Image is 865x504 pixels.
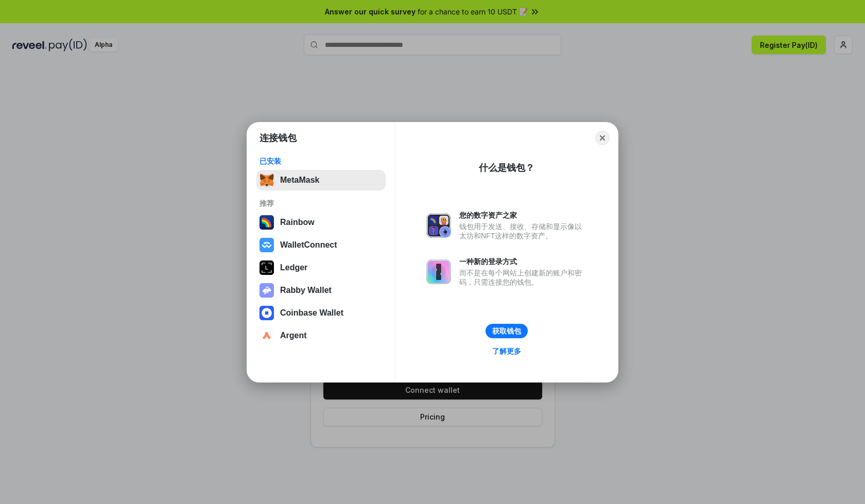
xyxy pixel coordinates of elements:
[259,132,297,144] h1: 连接钱包
[256,257,386,278] button: Ledger
[259,173,274,187] img: svg+xml,%3Csvg%20fill%3D%22none%22%20height%3D%2233%22%20viewBox%3D%220%200%2035%2033%22%20width%...
[492,346,521,356] div: 了解更多
[259,306,274,320] img: svg+xml,%3Csvg%20width%3D%2228%22%20height%3D%2228%22%20viewBox%3D%220%200%2028%2028%22%20fill%3D...
[459,222,587,240] div: 钱包用于发送、接收、存储和显示像以太坊和NFT这样的数字资产。
[426,213,451,238] img: svg+xml,%3Csvg%20xmlns%3D%22http%3A%2F%2Fwww.w3.org%2F2000%2Fsvg%22%20fill%3D%22none%22%20viewBox...
[259,328,274,343] img: svg+xml,%3Csvg%20width%3D%2228%22%20height%3D%2228%22%20viewBox%3D%220%200%2028%2028%22%20fill%3D...
[280,286,332,295] div: Rabby Wallet
[259,238,274,252] img: svg+xml,%3Csvg%20width%3D%2228%22%20height%3D%2228%22%20viewBox%3D%220%200%2028%2028%22%20fill%3D...
[280,176,319,185] div: MetaMask
[256,235,386,255] button: WalletConnect
[256,170,386,190] button: MetaMask
[459,268,587,287] div: 而不是在每个网站上创建新的账户和密码，只需连接您的钱包。
[259,260,274,275] img: svg+xml,%3Csvg%20xmlns%3D%22http%3A%2F%2Fwww.w3.org%2F2000%2Fsvg%22%20width%3D%2228%22%20height%3...
[280,218,315,227] div: Rainbow
[479,162,534,174] div: 什么是钱包？
[459,211,587,220] div: 您的数字资产之家
[492,326,521,336] div: 获取钱包
[259,215,274,230] img: svg+xml,%3Csvg%20width%3D%22120%22%20height%3D%22120%22%20viewBox%3D%220%200%20120%20120%22%20fil...
[595,131,610,145] button: Close
[280,263,307,272] div: Ledger
[280,308,343,318] div: Coinbase Wallet
[259,283,274,298] img: svg+xml,%3Csvg%20xmlns%3D%22http%3A%2F%2Fwww.w3.org%2F2000%2Fsvg%22%20fill%3D%22none%22%20viewBox...
[259,157,383,166] div: 已安装
[256,325,386,346] button: Argent
[459,257,587,266] div: 一种新的登录方式
[256,280,386,301] button: Rabby Wallet
[426,259,451,284] img: svg+xml,%3Csvg%20xmlns%3D%22http%3A%2F%2Fwww.w3.org%2F2000%2Fsvg%22%20fill%3D%22none%22%20viewBox...
[280,331,307,340] div: Argent
[256,212,386,233] button: Rainbow
[280,240,337,250] div: WalletConnect
[256,303,386,323] button: Coinbase Wallet
[259,199,383,208] div: 推荐
[486,344,527,358] a: 了解更多
[486,324,528,338] button: 获取钱包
